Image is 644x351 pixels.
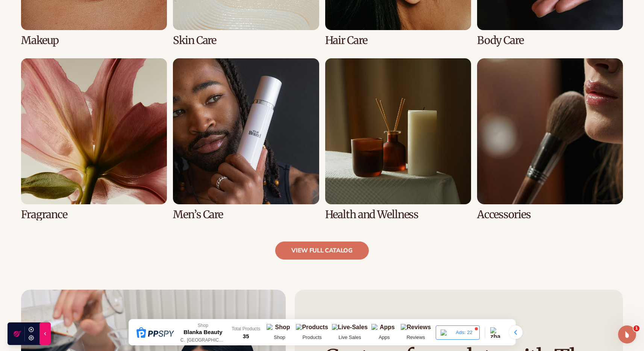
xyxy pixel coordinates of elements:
h3: Makeup [21,35,167,46]
h3: Skin Care [173,35,319,46]
div: 7 / 8 [325,58,471,220]
div: 6 / 8 [173,58,319,220]
span: 1 [633,325,639,331]
div: 5 / 8 [21,58,167,220]
h3: Hair Care [325,35,471,46]
a: view full catalog [275,242,369,260]
div: 8 / 8 [477,58,623,220]
iframe: Intercom live chat [618,325,636,343]
h3: Body Care [477,35,623,46]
